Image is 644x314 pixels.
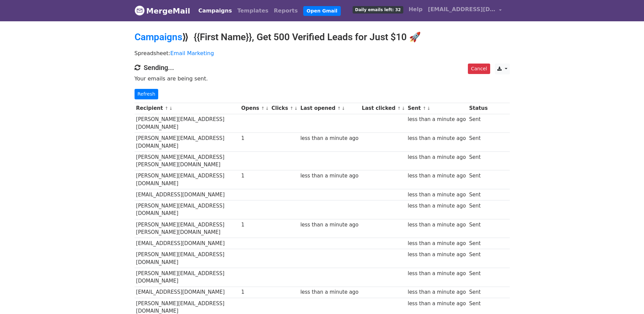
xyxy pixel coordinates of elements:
a: ↓ [402,106,405,111]
td: [EMAIL_ADDRESS][DOMAIN_NAME] [135,287,240,298]
div: 1 [241,288,268,296]
a: Campaigns [196,4,235,18]
a: Email Marketing [170,50,214,56]
div: less than a minute ago [408,202,466,210]
a: ↓ [169,106,173,111]
th: Sent [406,103,468,114]
a: Help [406,3,425,16]
div: less than a minute ago [408,251,466,259]
a: [EMAIL_ADDRESS][DOMAIN_NAME] [425,3,504,19]
td: Sent [468,219,489,238]
a: ↓ [427,106,431,111]
td: [PERSON_NAME][EMAIL_ADDRESS][PERSON_NAME][DOMAIN_NAME] [135,219,240,238]
td: [PERSON_NAME][EMAIL_ADDRESS][DOMAIN_NAME] [135,268,240,287]
a: ↑ [165,106,168,111]
td: Sent [468,114,489,133]
td: [EMAIL_ADDRESS][DOMAIN_NAME] [135,189,240,200]
iframe: Chat Widget [610,282,644,314]
div: 1 [241,221,268,229]
a: ↑ [423,106,426,111]
a: ↑ [290,106,293,111]
th: Clicks [270,103,299,114]
a: Open Gmail [303,6,341,16]
td: Sent [468,200,489,219]
td: [PERSON_NAME][EMAIL_ADDRESS][DOMAIN_NAME] [135,133,240,152]
a: ↓ [294,106,298,111]
div: 1 [241,135,268,142]
a: ↓ [341,106,345,111]
a: ↑ [397,106,401,111]
div: less than a minute ago [408,153,466,161]
th: Last opened [299,103,360,114]
td: [PERSON_NAME][EMAIL_ADDRESS][DOMAIN_NAME] [135,200,240,219]
th: Status [468,103,489,114]
div: less than a minute ago [300,172,358,180]
td: Sent [468,189,489,200]
span: [EMAIL_ADDRESS][DOMAIN_NAME] [428,5,496,14]
a: Templates [235,4,271,18]
a: ↓ [265,106,269,111]
p: Spreadsheet: [135,50,510,57]
td: [PERSON_NAME][EMAIL_ADDRESS][DOMAIN_NAME] [135,170,240,189]
img: MergeMail logo [135,5,145,16]
td: Sent [468,170,489,189]
a: Reports [271,4,301,18]
a: Refresh [135,89,159,99]
td: Sent [468,287,489,298]
h4: Sending... [135,64,510,72]
td: [EMAIL_ADDRESS][DOMAIN_NAME] [135,238,240,249]
td: [PERSON_NAME][EMAIL_ADDRESS][DOMAIN_NAME] [135,249,240,268]
td: Sent [468,151,489,170]
th: Opens [240,103,270,114]
span: Daily emails left: 32 [353,6,403,14]
a: Campaigns [135,31,182,43]
td: Sent [468,268,489,287]
a: MergeMail [135,4,190,18]
a: Cancel [468,64,490,74]
td: Sent [468,238,489,249]
div: less than a minute ago [408,288,466,296]
td: [PERSON_NAME][EMAIL_ADDRESS][PERSON_NAME][DOMAIN_NAME] [135,151,240,170]
td: [PERSON_NAME][EMAIL_ADDRESS][DOMAIN_NAME] [135,114,240,133]
td: Sent [468,249,489,268]
div: less than a minute ago [408,116,466,123]
a: ↑ [261,106,265,111]
div: 1 [241,172,268,180]
a: ↑ [337,106,341,111]
div: less than a minute ago [300,221,358,229]
div: less than a minute ago [300,135,358,142]
div: less than a minute ago [408,300,466,308]
a: Daily emails left: 32 [350,3,406,16]
td: Sent [468,133,489,152]
div: less than a minute ago [408,240,466,247]
div: less than a minute ago [408,191,466,199]
div: less than a minute ago [408,221,466,229]
div: less than a minute ago [408,270,466,277]
th: Recipient [135,103,240,114]
div: less than a minute ago [408,135,466,142]
div: less than a minute ago [300,288,358,296]
div: less than a minute ago [408,172,466,180]
p: Your emails are being sent. [135,75,510,82]
h2: ⟫ {{First Name}}, Get 500 Verified Leads for Just $10 🚀 [135,31,510,43]
th: Last clicked [360,103,406,114]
